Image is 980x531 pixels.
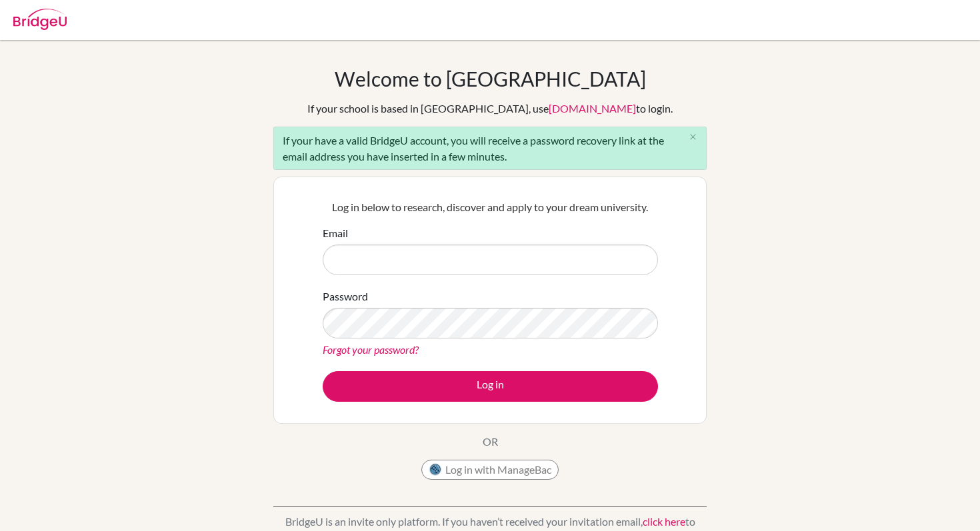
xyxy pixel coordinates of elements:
[679,127,706,147] button: Close
[323,288,368,304] label: Password
[13,9,67,30] img: Bridge-U
[335,67,646,91] h1: Welcome to [GEOGRAPHIC_DATA]
[643,515,685,528] a: click here
[483,434,498,450] p: OR
[323,199,658,215] p: Log in below to research, discover and apply to your dream university.
[273,127,707,170] div: If your have a valid BridgeU account, you will receive a password recovery link at the email addr...
[421,460,559,480] button: Log in with ManageBac
[688,132,698,142] i: close
[323,225,348,241] label: Email
[549,102,636,115] a: [DOMAIN_NAME]
[935,486,967,518] iframe: Intercom live chat
[307,101,673,117] div: If your school is based in [GEOGRAPHIC_DATA], use to login.
[323,371,658,402] button: Log in
[323,343,419,356] a: Forgot your password?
